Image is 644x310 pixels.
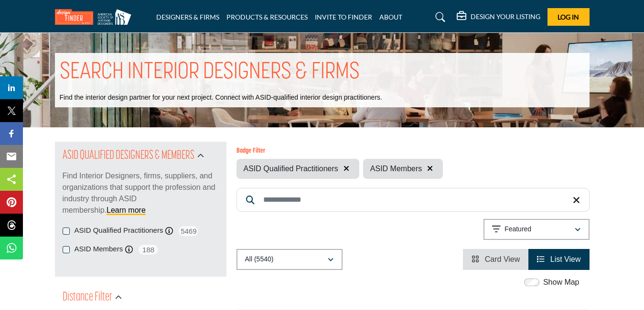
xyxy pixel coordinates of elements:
input: Search Keyword [236,188,590,212]
h2: Distance Filter [63,289,112,306]
span: ASID Members [370,163,422,175]
p: Find Interior Designers, firms, suppliers, and organizations that support the profession and indu... [63,170,219,216]
h5: DESIGN YOUR LISTING [471,12,540,21]
span: 5469 [178,225,199,237]
p: All (5540) [245,255,274,264]
span: ASID Qualified Practitioners [244,163,338,175]
button: Featured [483,219,590,240]
li: Card View [463,249,528,270]
a: ABOUT [379,13,402,21]
p: Featured [504,225,531,234]
div: DESIGN YOUR LISTING [457,11,540,23]
li: List View [528,249,589,270]
span: Log In [558,13,579,21]
a: Search [426,10,451,25]
a: PRODUCTS & RESOURCES [226,13,308,21]
h1: SEARCH INTERIOR DESIGNERS & FIRMS [60,58,360,87]
button: Log In [547,8,590,26]
label: ASID Qualified Practitioners [75,225,163,236]
a: INVITE TO FINDER [315,13,372,21]
img: Site Logo [55,9,136,25]
span: 188 [138,244,159,256]
h2: ASID QUALIFIED DESIGNERS & MEMBERS [63,147,194,165]
input: Selected ASID Members checkbox [63,246,70,253]
a: DESIGNERS & FIRMS [156,13,219,21]
span: Card View [485,255,520,263]
h6: Badge Filter [236,147,443,155]
label: Show Map [543,277,580,288]
input: Selected ASID Qualified Practitioners checkbox [63,227,70,235]
a: View List [537,255,580,263]
a: View Card [472,255,520,263]
a: Learn more [107,206,146,214]
button: All (5540) [236,249,343,270]
p: Find the interior design partner for your next project. Connect with ASID-qualified interior desi... [60,93,382,103]
span: List View [550,255,581,263]
label: ASID Members [75,244,123,255]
